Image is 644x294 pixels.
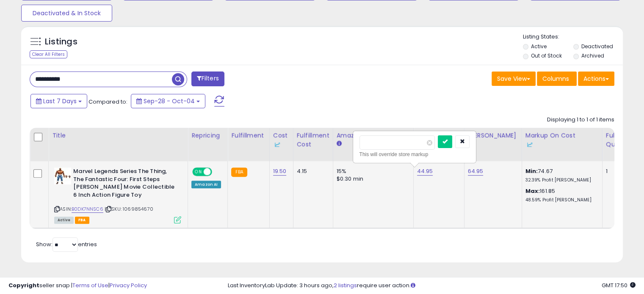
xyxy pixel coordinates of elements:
strong: Copyright [8,281,39,289]
div: seller snap | | [8,282,147,290]
img: InventoryLab Logo [525,140,534,149]
div: Fulfillable Quantity [606,131,635,149]
div: Cost [273,131,290,149]
div: [PERSON_NAME] [468,131,518,149]
small: FBA [231,168,247,177]
label: Active [531,43,547,50]
small: Amazon Fees. [337,140,342,148]
p: 32.39% Profit [PERSON_NAME] [525,177,596,183]
b: Marvel Legends Series The Thing, The Fantastic Four: First Steps [PERSON_NAME] Movie Collectible ... [73,168,176,201]
div: 161.85 [525,187,596,203]
div: Some or all of the values in this column are provided from Inventory Lab. [468,140,518,149]
div: $0.30 min [337,175,407,183]
a: B0DK7NNSC6 [72,206,103,213]
span: Show: entries [36,240,97,248]
div: Clear All Filters [30,50,67,58]
img: InventoryLab Logo [468,140,476,149]
img: InventoryLab Logo [273,140,282,149]
a: 2 listings [334,281,357,289]
div: 15% [337,168,407,175]
span: FBA [75,217,89,224]
button: Actions [578,71,614,86]
div: Repricing [191,131,224,140]
div: Fulfillment [231,131,265,140]
div: 74.67 [525,168,596,183]
button: Columns [537,71,577,86]
button: Deactivated & In Stock [21,5,112,22]
button: Last 7 Days [30,94,87,108]
div: Fulfillment Cost [297,131,329,149]
a: 64.95 [468,167,484,176]
a: 44.95 [417,167,433,176]
div: Displaying 1 to 1 of 1 items [547,116,614,124]
div: Some or all of the values in this column are provided from Inventory Lab. [525,140,599,149]
span: OFF [211,168,224,176]
label: Out of Stock [531,52,562,59]
div: Title [52,131,184,140]
span: ON [193,168,204,176]
span: Last 7 Days [43,97,77,105]
span: Sep-28 - Oct-04 [144,97,195,105]
span: All listings currently available for purchase on Amazon [54,217,74,224]
div: ASIN: [54,168,181,223]
button: Sep-28 - Oct-04 [131,94,205,108]
label: Deactivated [581,43,613,50]
span: Columns [542,74,569,83]
span: Compared to: [88,98,127,106]
span: | SKU: 1069854670 [105,206,153,212]
b: Min: [525,167,538,175]
div: This will override store markup [359,150,470,159]
p: Listing States: [523,33,623,41]
b: Max: [525,187,540,195]
th: The percentage added to the cost of goods (COGS) that forms the calculator for Min & Max prices. [522,128,602,161]
p: 48.59% Profit [PERSON_NAME] [525,197,596,203]
div: Amazon AI [191,181,221,188]
a: 19.50 [273,167,287,176]
label: Archived [581,52,604,59]
a: Terms of Use [72,281,108,289]
div: Some or all of the values in this column are provided from Inventory Lab. [273,140,290,149]
div: 4.15 [297,168,326,175]
button: Filters [191,71,224,86]
div: Last InventoryLab Update: 3 hours ago, require user action. [228,282,636,290]
button: Save View [492,71,536,86]
a: Privacy Policy [110,281,147,289]
div: Amazon Fees [337,131,410,140]
img: 41lDe4o85fL._SL40_.jpg [54,168,71,184]
h5: Listings [45,36,77,48]
span: 2025-10-12 17:50 GMT [602,281,636,289]
div: Markup on Cost [525,131,599,149]
div: 1 [606,168,632,175]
